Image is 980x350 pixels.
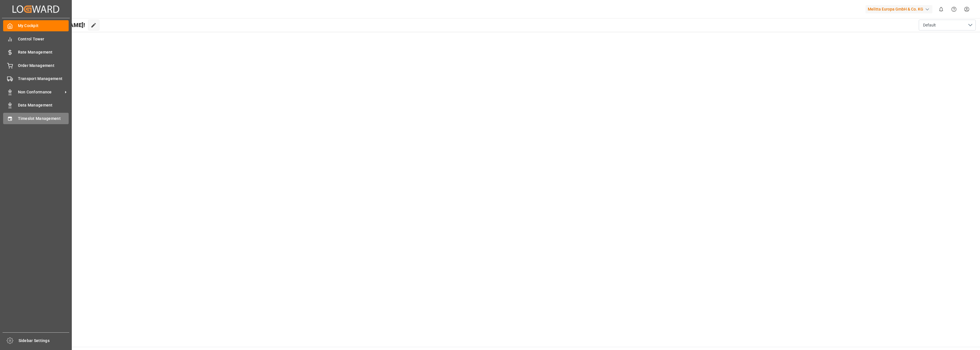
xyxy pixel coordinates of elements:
[3,73,69,84] a: Transport Management
[923,22,936,28] span: Default
[18,23,69,29] span: My Cockpit
[18,76,69,82] span: Transport Management
[948,3,960,16] button: Help Center
[18,89,63,95] span: Non Conformance
[24,20,85,30] span: Hello [PERSON_NAME]!
[865,4,935,15] button: Melitta Europa GmbH & Co. KG
[18,36,69,42] span: Control Tower
[18,49,69,55] span: Rate Management
[19,338,70,344] span: Sidebar Settings
[3,47,69,58] a: Rate Management
[865,5,932,13] div: Melitta Europa GmbH & Co. KG
[3,20,69,31] a: My Cockpit
[919,20,976,30] button: open menu
[18,102,69,108] span: Data Management
[3,100,69,111] a: Data Management
[3,33,69,44] a: Control Tower
[3,60,69,71] a: Order Management
[3,113,69,124] a: Timeslot Management
[18,63,69,69] span: Order Management
[18,116,69,122] span: Timeslot Management
[935,3,948,16] button: show 0 new notifications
